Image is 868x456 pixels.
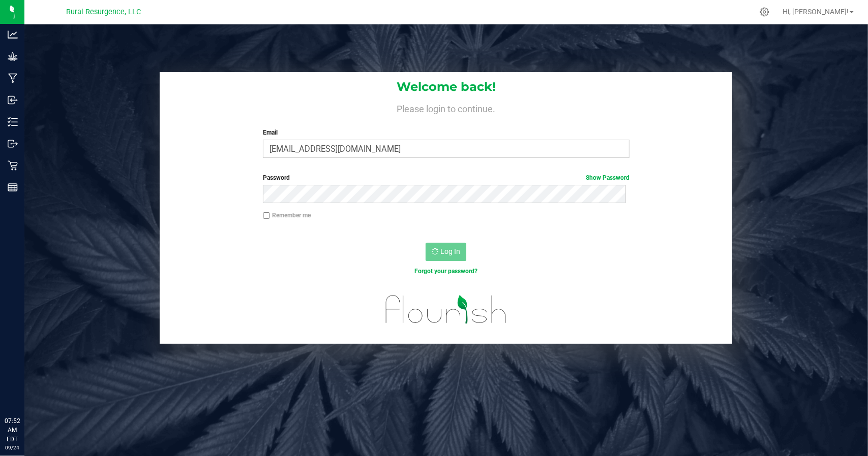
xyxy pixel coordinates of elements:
[160,80,732,93] h1: Welcome back!
[414,268,477,275] a: Forgot your password?
[375,286,518,333] img: flourish_logo.svg
[8,160,18,171] inline-svg: Retail
[263,212,270,219] input: Remember me
[758,7,771,17] div: Manage settings
[8,117,18,127] inline-svg: Inventory
[8,182,18,192] inline-svg: Reports
[8,73,18,83] inline-svg: Manufacturing
[440,247,460,255] span: Log In
[8,51,18,61] inline-svg: Grow
[263,211,311,220] label: Remember me
[783,8,849,16] span: Hi, [PERSON_NAME]!
[67,8,141,16] span: Rural Resurgence, LLC
[586,174,630,181] a: Show Password
[8,139,18,149] inline-svg: Outbound
[5,444,20,451] p: 09/24
[8,29,18,40] inline-svg: Analytics
[5,416,20,444] p: 07:52 AM EDT
[426,243,466,261] button: Log In
[263,128,630,137] label: Email
[263,174,290,181] span: Password
[160,102,732,114] h4: Please login to continue.
[8,95,18,105] inline-svg: Inbound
